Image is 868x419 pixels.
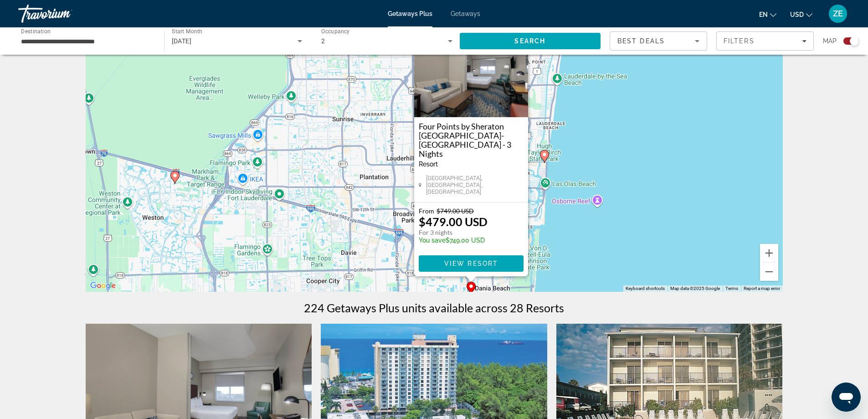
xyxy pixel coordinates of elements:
[790,8,812,21] button: Change currency
[760,244,778,262] button: Zoom in
[419,215,488,228] p: $479.00 USD
[716,31,814,51] button: Filters
[321,37,325,45] span: 2
[724,37,755,45] span: Filters
[88,280,118,292] a: Open this area in Google Maps (opens a new window)
[21,28,51,34] span: Destination
[759,11,768,18] span: en
[617,37,665,45] span: Best Deals
[414,26,528,117] img: Four Points by Sheraton Fort Lauderdale Airport-Dania Beach - 3 Nights
[626,285,665,292] button: Keyboard shortcuts
[725,286,738,291] a: Terms (opens in new tab)
[18,2,109,26] a: Travorium
[304,301,564,315] h1: 224 Getaways Plus units available across 28 Resorts
[419,228,488,237] p: For 3 nights
[617,36,699,47] mat-select: Sort by
[419,237,488,244] p: $749.00 USD
[419,122,524,158] a: Four Points by Sheraton [GEOGRAPHIC_DATA]-[GEOGRAPHIC_DATA] - 3 Nights
[444,260,498,267] span: View Resort
[460,33,601,49] button: Search
[426,175,523,195] span: [GEOGRAPHIC_DATA], [GEOGRAPHIC_DATA], [GEOGRAPHIC_DATA]
[833,9,843,18] span: ZE
[21,36,152,47] input: Select destination
[826,4,850,23] button: User Menu
[419,207,434,215] span: From
[832,383,861,412] iframe: Button to launch messaging window
[514,37,545,45] span: Search
[88,280,118,292] img: Google
[760,263,778,281] button: Zoom out
[670,286,720,291] span: Map data ©2025 Google
[419,255,524,272] button: View Resort
[451,10,480,17] a: Getaways
[321,28,350,35] span: Occupancy
[744,286,780,291] a: Report a map error
[419,237,446,244] span: You save
[759,8,776,21] button: Change language
[388,10,432,17] a: Getaways Plus
[172,37,192,45] span: [DATE]
[419,160,438,168] span: Resort
[823,35,837,47] span: Map
[172,28,202,35] span: Start Month
[437,207,474,215] span: $749.00 USD
[790,11,804,18] span: USD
